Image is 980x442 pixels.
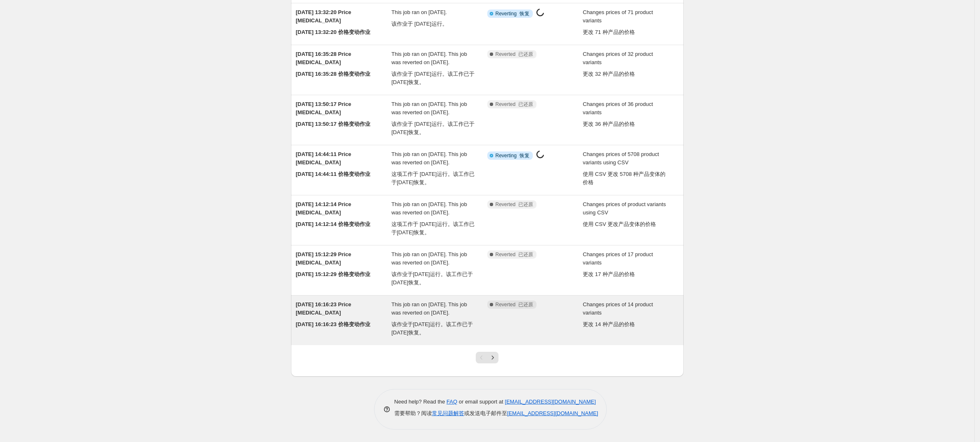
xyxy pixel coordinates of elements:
[464,410,507,416] span: 或发送电子邮件至
[518,252,533,257] font: 已还原
[487,352,498,363] button: Next
[496,201,533,208] span: Reverted
[296,201,370,227] span: [DATE] 14:12:14 Price [MEDICAL_DATA]
[296,301,370,327] span: [DATE] 16:16:23 Price [MEDICAL_DATA]
[391,221,475,235] font: 这项工作于 [DATE]运行。该工作已于[DATE]恢复。
[583,101,653,127] span: Changes prices of 36 product variants
[296,101,370,127] span: [DATE] 13:50:17 Price [MEDICAL_DATA]
[583,171,665,185] font: 使用 CSV 更改 5708 种产品变体的价格
[391,171,475,185] font: 这项工作于 [DATE]运行。该工作已于[DATE]恢复。
[518,302,533,307] font: 已还原
[583,121,635,127] font: 更改 36 种产品的价格
[394,399,447,405] span: Need help? Read the
[296,71,370,77] font: [DATE] 16:35:28 价格变动作业
[496,301,533,308] span: Reverted
[296,9,370,35] span: [DATE] 13:32:20 Price [MEDICAL_DATA]
[296,29,370,35] font: [DATE] 13:32:20 价格变动作业
[296,321,370,327] font: [DATE] 16:16:23 价格变动作业
[391,151,475,185] span: This job ran on [DATE]. This job was reverted on [DATE].
[432,410,464,416] a: 常见问题解答
[391,101,475,135] span: This job ran on [DATE]. This job was reverted on [DATE].
[520,153,529,159] font: 恢复
[507,410,598,416] a: [EMAIL_ADDRESS][DOMAIN_NAME]
[520,11,529,17] font: 恢复
[496,101,533,108] span: Reverted
[391,21,448,27] font: 该作业于 [DATE]运行。
[296,271,370,277] font: [DATE] 15:12:29 价格变动作业
[518,202,533,207] font: 已还原
[391,301,475,336] span: This job ran on [DATE]. This job was reverted on [DATE].
[583,321,635,327] font: 更改 14 种产品的价格
[296,171,370,177] font: [DATE] 14:44:11 价格变动作业
[391,321,473,336] font: 该作业于[DATE]运行。该工作已于[DATE]恢复。
[583,29,635,35] font: 更改 71 种产品的价格
[583,201,666,227] span: Changes prices of product variants using CSV
[391,271,473,286] font: 该作业于[DATE]运行。该工作已于[DATE]恢复。
[457,399,505,405] span: or email support at
[296,151,370,177] span: [DATE] 14:44:11 Price [MEDICAL_DATA]
[391,71,475,85] font: 该作业于 [DATE]运行。该工作已于[DATE]恢复。
[583,71,635,77] font: 更改 32 种产品的价格
[583,251,653,277] span: Changes prices of 17 product variants
[296,121,370,127] font: [DATE] 13:50:17 价格变动作业
[496,152,529,159] span: Reverting
[583,301,653,327] span: Changes prices of 14 product variants
[496,51,533,58] span: Reverted
[446,399,457,405] a: FAQ
[583,51,653,77] span: Changes prices of 32 product variants
[518,51,533,57] font: 已还原
[518,101,533,107] font: 已还原
[391,251,475,286] span: This job ran on [DATE]. This job was reverted on [DATE].
[505,399,596,405] a: [EMAIL_ADDRESS][DOMAIN_NAME]
[583,221,656,227] font: 使用 CSV 更改产品变体的价格
[391,9,448,27] span: This job ran on [DATE].
[391,201,475,235] span: This job ran on [DATE]. This job was reverted on [DATE].
[391,51,475,85] span: This job ran on [DATE]. This job was reverted on [DATE].
[583,9,653,35] span: Changes prices of 71 product variants
[391,121,475,135] font: 该作业于 [DATE]运行。该工作已于[DATE]恢复。
[394,410,432,416] span: 需要帮助？阅读
[496,10,529,17] span: Reverting
[296,51,370,77] span: [DATE] 16:35:28 Price [MEDICAL_DATA]
[296,221,370,227] font: [DATE] 14:12:14 价格变动作业
[296,251,370,277] span: [DATE] 15:12:29 Price [MEDICAL_DATA]
[583,151,666,185] span: Changes prices of 5708 product variants using CSV
[583,271,635,277] font: 更改 17 种产品的价格
[476,352,498,363] nav: Pagination
[496,251,533,258] span: Reverted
